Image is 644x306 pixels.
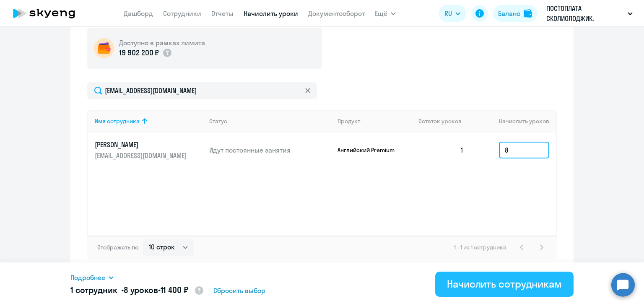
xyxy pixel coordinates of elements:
[244,9,298,18] a: Начислить уроки
[213,285,265,296] span: Сбросить выбор
[338,117,360,125] div: Продукт
[470,110,556,132] th: Начислить уроков
[95,117,140,125] div: Имя сотрудника
[454,244,506,251] span: 1 - 1 из 1 сотрудника
[94,38,114,58] img: wallet-circle.png
[70,284,204,297] h5: 1 сотрудник • •
[308,9,365,18] a: Документооборот
[418,117,470,125] div: Остаток уроков
[97,244,140,251] span: Отображать по:
[119,47,159,58] p: 19 902 200 ₽
[211,9,234,18] a: Отчеты
[524,9,532,18] img: balance
[95,140,203,160] a: [PERSON_NAME][EMAIL_ADDRESS][DOMAIN_NAME]
[338,146,400,154] p: Английский Premium
[209,117,331,125] div: Статус
[444,8,452,18] span: RU
[375,5,396,22] button: Ещё
[124,9,153,18] a: Дашборд
[542,3,637,23] button: ПОСТОПЛАТА СКОЛИОЛОДЖИК, СКОЛИОЛОДЖИК.РУ, ООО
[87,82,317,99] input: Поиск по имени, email, продукту или статусу
[95,151,189,160] p: [EMAIL_ADDRESS][DOMAIN_NAME]
[418,117,462,125] span: Остаток уроков
[493,5,537,22] button: Балансbalance
[95,117,203,125] div: Имя сотрудника
[439,5,466,22] button: RU
[375,8,387,18] span: Ещё
[412,132,470,168] td: 1
[546,3,624,23] p: ПОСТОПЛАТА СКОЛИОЛОДЖИК, СКОЛИОЛОДЖИК.РУ, ООО
[161,285,188,295] span: 11 400 ₽
[209,145,331,155] p: Идут постоянные занятия
[124,285,158,295] span: 8 уроков
[338,117,412,125] div: Продукт
[447,277,562,290] div: Начислить сотрудникам
[119,38,205,47] h5: Доступно в рамках лимита
[163,9,201,18] a: Сотрудники
[95,140,189,149] p: [PERSON_NAME]
[70,272,105,283] span: Подробнее
[435,272,574,297] button: Начислить сотрудникам
[209,117,227,125] div: Статус
[498,8,520,18] div: Баланс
